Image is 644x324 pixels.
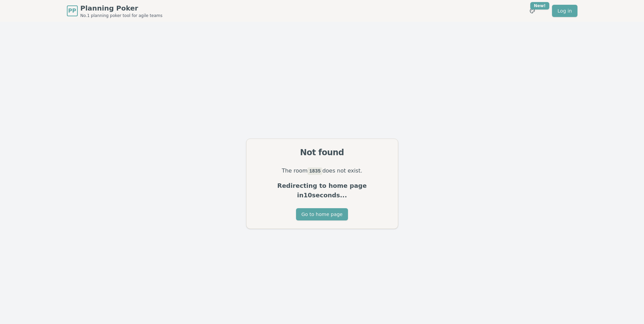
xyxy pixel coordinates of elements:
p: The room does not exist. [255,166,390,176]
button: New! [526,5,538,17]
span: No.1 planning poker tool for agile teams [80,13,163,18]
p: Redirecting to home page in 10 seconds... [255,181,390,200]
span: PP [68,7,76,15]
span: Planning Poker [80,3,163,13]
a: Log in [552,5,577,17]
div: Not found [255,147,390,158]
div: New! [530,2,550,10]
code: 1835 [308,167,322,175]
a: PPPlanning PokerNo.1 planning poker tool for agile teams [67,3,163,18]
button: Go to home page [296,208,348,220]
